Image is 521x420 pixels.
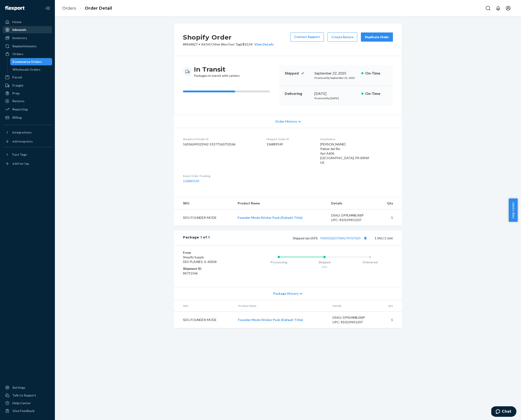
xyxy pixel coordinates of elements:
[379,312,402,328] td: 1
[328,32,357,42] button: Create Return
[302,265,347,269] div: 9/22
[285,91,311,96] p: Delivering
[314,91,358,96] div: [DATE]
[293,236,368,240] span: Shipped via USPS
[12,139,33,143] div: Add Integration
[183,32,274,42] h2: Shopify Order
[378,197,402,209] th: Qty
[3,114,52,121] a: Billing
[238,318,303,322] a: Founder Mode Sticker Pack (Default Title)
[12,99,24,103] div: Returns
[174,197,234,209] th: SKU
[3,50,52,58] a: Orders
[3,392,52,399] button: Talk to Support
[494,4,503,13] button: Open notifications
[183,250,238,255] dt: From
[183,42,274,47] p: # #S64827 / $10.54
[183,255,217,264] span: Shopify Supply DES PLAINES, IL 60018
[13,59,42,64] div: Ecommerce Orders
[12,385,25,390] div: Settings
[365,35,389,39] div: Duplicate Order
[285,71,311,76] p: Shipped
[3,407,52,415] button: Give Feedback
[3,384,52,391] a: Settings
[333,315,376,320] div: DSKU: DP9LMNBJX8P
[183,271,238,276] dd: 86711566
[328,197,378,209] th: Details
[3,74,52,81] a: Parcel
[3,160,52,167] a: Add Fast Tag
[252,42,274,47] button: View Details
[12,130,32,135] div: Integrations
[362,235,368,241] button: Copy tracking number
[183,235,210,241] div: Package 1 of 1
[12,44,37,48] div: Replenishments
[3,43,52,50] a: Replenishments
[183,266,238,271] dt: Shipment ID
[5,6,24,11] img: Flexport logo
[234,197,328,209] th: Product Name
[194,65,240,78] div: Packages in transit with carriers
[183,179,199,183] a: 136889149
[331,213,374,218] div: DSKU: DP9LMNBJX8P
[43,4,52,13] button: Close Navigation
[273,291,298,296] span: Package History
[183,137,259,141] dt: Shopify V3 Order ID
[12,152,27,157] div: Fast Tags
[314,76,358,80] p: Promised by September 22, 2025
[379,300,402,312] th: Qty
[3,106,52,113] a: Reporting
[12,401,31,405] div: Help Center
[320,142,369,164] span: [PERSON_NAME] Palmar del Rio Apt A606 [GEOGRAPHIC_DATA], PR 00969 US
[302,260,347,265] div: Shipped
[3,151,52,158] button: Fast Tags
[12,409,35,413] div: Give Feedback
[504,4,513,13] button: Open account menu
[509,198,518,222] button: Help Center
[12,83,24,88] div: Freight
[12,36,27,40] div: Inventory
[174,312,234,328] td: SDG-FOUNDER-MODE
[234,300,329,312] th: Product Name
[12,27,26,32] div: Inbounds
[194,65,240,73] h3: In Transit
[3,138,52,145] a: Add Integration
[238,216,303,219] a: Founder Mode Sticker Pack (Default Title)
[3,129,52,136] button: Integrations
[13,67,40,72] div: Wholesale Orders
[3,90,52,97] a: Prep
[62,6,76,11] a: Orders
[314,71,358,76] div: September 22, 2025
[183,142,259,147] dd: 16336249323542-19277160710166
[174,300,234,312] th: SKU
[256,260,302,265] div: Processing
[329,300,379,312] th: Details
[365,71,387,76] p: On-Time
[290,32,324,42] a: Contact Support
[12,75,22,80] div: Parcel
[12,52,23,56] div: Orders
[199,42,200,46] span: •
[3,18,52,26] a: Home
[361,32,393,42] button: Duplicate Order
[378,209,402,226] td: 1
[12,115,22,120] div: Billing
[10,66,52,73] a: Wholesale Orders
[3,34,52,42] a: Inventory
[3,26,52,33] a: Inbounds
[365,91,387,96] p: On-Time
[333,320,376,324] div: UPC: 810129451207
[12,20,21,24] div: Home
[59,2,116,15] ol: breadcrumbs
[314,96,358,100] p: Promised by [DATE]
[12,162,29,166] div: Add Fast Tag
[347,260,393,265] div: Delivered
[483,4,493,13] button: Open Search Box
[10,58,52,65] a: Ecommerce Orders
[210,235,393,241] div: 1 SKU 1 Unit
[331,218,374,222] div: UPC: 810129451207
[12,91,19,96] div: Prep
